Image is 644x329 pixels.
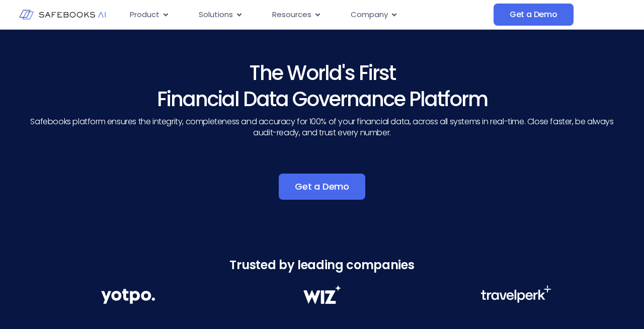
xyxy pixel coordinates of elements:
[272,9,311,21] span: Resources
[30,116,614,138] p: Safebooks platform ensures the integrity, completeness and accuracy for 100% of your financial da...
[130,9,159,21] span: Product
[295,182,349,192] span: Get a Demo
[122,5,494,25] nav: Menu
[101,285,155,307] img: Financial Data Governance 1
[298,285,346,304] img: Financial Data Governance 2
[480,285,551,303] img: Financial Data Governance 3
[279,174,365,200] a: Get a Demo
[122,5,494,25] div: Menu Toggle
[30,60,614,112] h3: The World's First Financial Data Governance Platform
[351,9,388,21] span: Company
[510,10,557,20] span: Get a Demo
[494,4,574,26] a: Get a Demo
[199,9,233,21] span: Solutions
